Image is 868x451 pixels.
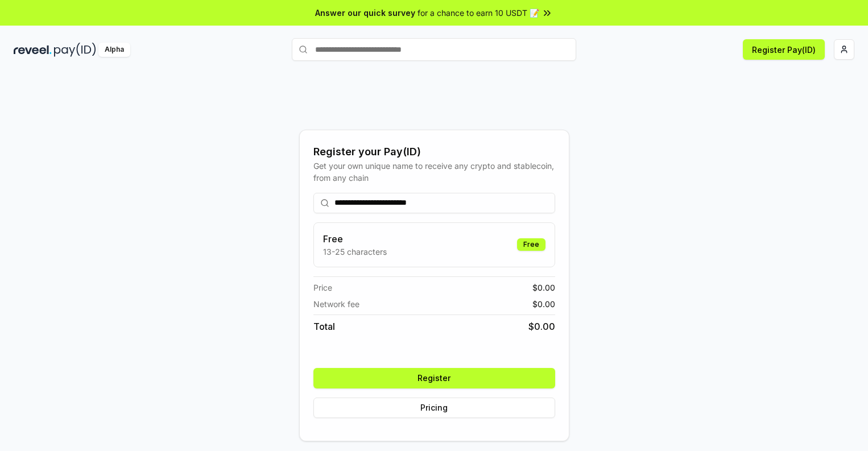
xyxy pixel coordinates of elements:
[313,160,555,184] div: Get your own unique name to receive any crypto and stablecoin, from any chain
[313,298,359,310] span: Network fee
[517,238,545,251] div: Free
[532,282,555,293] span: $ 0.00
[323,246,387,258] p: 13-25 characters
[313,368,555,388] button: Register
[315,7,415,19] span: Answer our quick survey
[14,43,52,57] img: reveel_dark
[313,282,332,293] span: Price
[313,320,335,333] span: Total
[418,7,539,19] span: for a chance to earn 10 USDT 📝
[98,43,130,57] div: Alpha
[532,298,555,310] span: $ 0.00
[743,39,825,60] button: Register Pay(ID)
[313,144,555,160] div: Register your Pay(ID)
[323,232,387,246] h3: Free
[54,43,96,57] img: pay_id
[528,320,555,333] span: $ 0.00
[313,398,555,418] button: Pricing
